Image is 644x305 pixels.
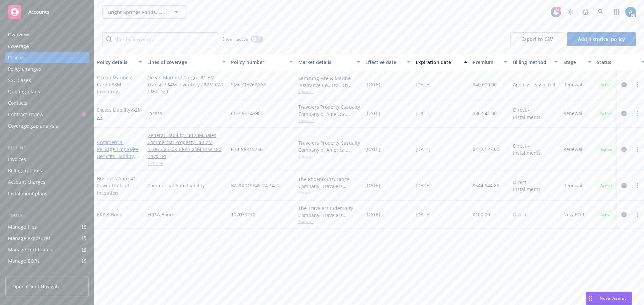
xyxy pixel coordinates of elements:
a: 1 more [147,160,226,167]
span: Show all [298,219,360,224]
a: Accounts [5,3,89,21]
span: [DATE] [365,211,380,218]
span: Renewal [563,81,582,88]
a: Account charges [5,177,89,187]
span: Export to CSV [521,36,553,42]
span: CUP-9S148980 [231,110,263,117]
a: Billing updates [5,165,89,176]
div: Policy details [97,59,135,66]
a: Policy changes [5,64,89,74]
div: Policy number [231,59,285,66]
div: Expiration date [416,59,460,66]
div: Summary of insurance [8,267,59,278]
div: Billing updates [8,165,42,176]
span: Nova Assist [600,295,626,301]
a: Quoting plans [5,86,89,97]
span: [DATE] [365,81,380,88]
div: Overview [8,29,29,40]
div: Account charges [8,177,45,187]
div: Travelers Property Casualty Company of America, Travelers Insurance [298,103,360,118]
span: Manage exposures [5,233,89,244]
div: Status [597,59,638,66]
div: Quoting plans [8,86,40,97]
div: Drag to move [586,292,594,305]
span: Show inactive [222,36,248,42]
div: Contract review [8,109,43,120]
a: more [633,81,641,89]
a: more [633,109,641,118]
button: Expiration date [413,54,470,70]
span: Add historical policy [578,36,625,42]
div: Contacts [8,98,28,108]
div: Billing [5,145,89,151]
span: Active [599,146,613,152]
div: Stage [563,59,584,66]
button: Stage [560,54,594,70]
span: [DATE] [365,182,380,189]
span: [DATE] [416,81,431,88]
a: Invoices [5,154,89,165]
a: more [633,211,641,219]
span: Renewal [563,110,582,117]
div: Samsung Fire & Marine Insurance Co., Ltd. (US Branch), Canopius Group Limited [298,75,360,89]
div: The Travelers Indemnity Company, Travelers Insurance [298,205,360,219]
button: Policy details [94,54,145,70]
span: - $8M Inventory scheduled [97,81,122,102]
a: Manage files [5,222,89,232]
div: The Phoenix Insurance Company, Travelers Insurance [298,176,360,190]
a: Business Auto [97,175,136,196]
span: Active [599,212,613,218]
a: Commercial Property - $3.2M BLDG / $520K BPP / $4M BI w 180 Days EPI [147,139,226,160]
div: Premium [473,59,500,66]
a: circleInformation [620,182,628,190]
span: Renewal [563,146,582,153]
a: Manage certificates [5,244,89,255]
button: Effective date [363,54,413,70]
a: SSC Cases [5,75,89,86]
div: Effective date [365,59,403,66]
span: Active [599,110,613,117]
a: Coverage [5,41,89,52]
span: Active [599,82,613,88]
div: Tools [5,212,89,219]
button: Policy number [228,54,296,70]
div: SSC Cases [8,75,31,86]
span: [DATE] [416,146,431,153]
a: Contacts [5,98,89,108]
a: Overview [5,29,89,40]
div: Coverage gap analysis [8,121,58,131]
a: Coverage gap analysis [5,121,89,131]
div: Manage BORs [8,256,40,266]
span: Agency - Pay in full [513,81,555,88]
a: ERISA Bond [97,211,123,218]
a: General Liability - $120M Sales [147,132,226,139]
a: Contract review [5,109,89,120]
a: Excess Liability [97,107,142,120]
span: - Employee Benefits Liability, Commercial Property - $3.2M BLDG / $520K BPP / $4M BI w 180 Days E... [97,146,140,209]
a: Search [594,5,608,19]
span: Active [599,183,613,189]
input: Filter by keyword... [102,32,218,46]
button: Lines of coverage [145,54,228,70]
button: Billing method [510,54,560,70]
a: Stop snowing [563,5,577,19]
span: $132,127.00 [473,146,499,153]
a: Summary of insurance [5,267,89,278]
span: SMCZ18263AAA [231,81,266,88]
span: [DATE] [416,211,431,218]
a: circleInformation [620,211,628,219]
div: Manage certificates [8,244,52,255]
span: Show all [298,118,360,123]
div: Travelers Property Casualty Company of America, Travelers Insurance [298,139,360,153]
span: $36,541.00 [473,110,497,117]
span: Show all [298,190,360,196]
span: Renewal [563,182,582,189]
a: Switch app [610,5,623,19]
div: Invoices [8,154,26,165]
a: more [633,182,641,190]
span: $544,344.83 [473,182,499,189]
span: Open Client Navigator [12,283,62,290]
a: circleInformation [620,145,628,153]
div: Policy changes [8,64,41,74]
span: New BOR [563,211,584,218]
